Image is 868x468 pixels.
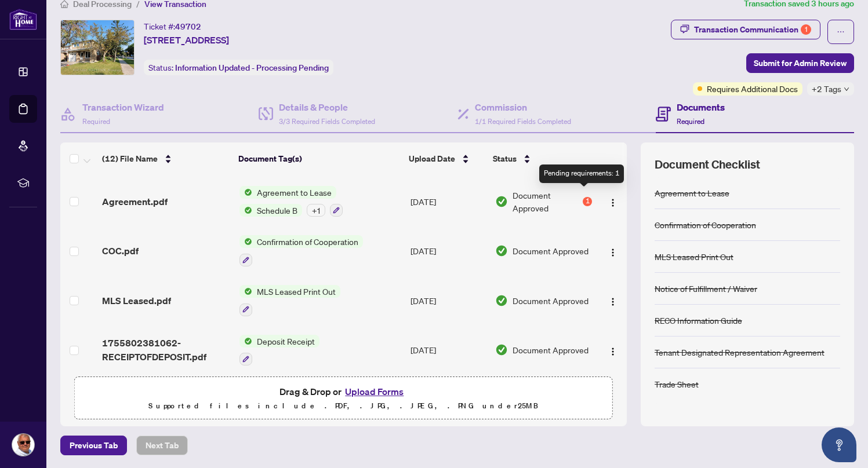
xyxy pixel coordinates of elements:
span: Schedule B [252,204,302,217]
button: Logo [604,192,622,211]
span: Required [677,117,704,126]
img: Document Status [495,343,508,356]
span: Deposit Receipt [252,335,319,348]
span: Agreement.pdf [102,195,168,209]
div: Tenant Designated Representation Agreement [655,346,825,359]
span: Submit for Admin Review [754,54,847,72]
span: down [844,86,849,92]
div: Status: [144,60,333,75]
span: Document Approved [513,244,589,257]
button: Status IconMLS Leased Print Out [239,285,340,316]
span: Agreement to Lease [252,186,336,199]
button: Upload Forms [342,384,407,399]
img: logo [9,9,37,30]
button: Logo [604,291,622,310]
span: Requires Additional Docs [707,82,798,95]
span: Document Approved [513,189,580,214]
div: MLS Leased Print Out [655,250,733,263]
span: Drag & Drop or [279,384,407,399]
img: Profile Icon [12,434,34,456]
span: Confirmation of Cooperation [252,235,363,248]
th: Document Tag(s) [234,142,404,175]
span: Document Checklist [655,156,760,173]
div: Transaction Communication [694,20,811,39]
div: RECO Information Guide [655,314,742,327]
td: [DATE] [406,276,491,326]
img: Document Status [495,195,508,208]
span: (12) File Name [102,152,158,165]
span: Required [82,117,110,126]
img: Logo [608,347,618,356]
h4: Details & People [279,100,375,114]
div: Notice of Fulfillment / Waiver [655,282,757,295]
button: Logo [604,341,622,359]
div: Trade Sheet [655,378,699,390]
span: 1755802381062-RECEIPTOFDEPOSIT.pdf [102,336,230,364]
th: Status [488,142,594,175]
img: Status Icon [239,204,252,217]
button: Open asap [822,427,856,462]
img: Status Icon [239,335,252,348]
span: Drag & Drop orUpload FormsSupported files include .PDF, .JPG, .JPEG, .PNG under25MB [75,377,612,420]
span: Document Approved [513,294,589,307]
button: Submit for Admin Review [746,53,854,73]
span: +2 Tags [812,82,841,96]
div: Pending requirements: 1 [539,164,624,183]
img: IMG-W12335857_1.jpg [61,20,134,75]
div: Ticket #: [144,20,201,33]
button: Status IconDeposit Receipt [239,335,319,366]
p: Supported files include .PDF, .JPG, .JPEG, .PNG under 25 MB [82,399,605,413]
span: COC.pdf [102,244,139,258]
img: Logo [608,297,618,306]
span: Document Approved [513,343,589,356]
span: MLS Leased.pdf [102,294,171,308]
div: 1 [801,24,811,35]
span: ellipsis [837,28,845,36]
span: Upload Date [409,152,455,165]
span: [STREET_ADDRESS] [144,33,229,47]
img: Logo [608,198,618,207]
th: (12) File Name [97,142,234,175]
div: Confirmation of Cooperation [655,218,756,231]
span: Previous Tab [70,436,118,455]
td: [DATE] [406,326,491,375]
div: 1 [583,197,592,206]
img: Status Icon [239,285,252,298]
button: Status IconConfirmation of Cooperation [239,235,363,266]
img: Document Status [495,294,508,307]
div: + 1 [307,204,325,217]
th: Upload Date [404,142,488,175]
img: Status Icon [239,235,252,248]
td: [DATE] [406,226,491,276]
span: Status [493,152,517,165]
span: MLS Leased Print Out [252,285,340,298]
td: [DATE] [406,177,491,226]
div: Agreement to Lease [655,187,729,199]
button: Next Tab [136,436,188,455]
span: 3/3 Required Fields Completed [279,117,375,126]
button: Transaction Communication1 [671,20,820,39]
img: Document Status [495,244,508,257]
img: Status Icon [239,186,252,199]
button: Logo [604,242,622,260]
img: Logo [608,248,618,257]
span: 1/1 Required Fields Completed [475,117,571,126]
h4: Commission [475,100,571,114]
button: Status IconAgreement to LeaseStatus IconSchedule B+1 [239,186,343,217]
button: Previous Tab [60,436,127,455]
h4: Transaction Wizard [82,100,164,114]
span: 49702 [175,21,201,32]
h4: Documents [677,100,725,114]
span: Information Updated - Processing Pending [175,63,329,73]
